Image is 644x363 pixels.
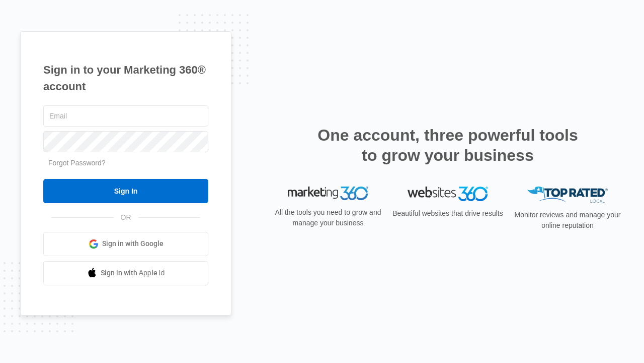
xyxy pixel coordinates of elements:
[527,187,608,203] img: Top Rated Local
[511,210,624,231] p: Monitor reviews and manage your online reputation
[48,159,106,167] a: Forgot Password?
[102,238,164,249] span: Sign in with Google
[314,125,581,165] h2: One account, three powerful tools to grow your business
[114,212,138,223] span: OR
[101,268,165,278] span: Sign in with Apple Id
[272,207,384,228] p: All the tools you need to grow and manage your business
[43,261,208,285] a: Sign in with Apple Id
[288,187,368,201] img: Marketing 360
[391,208,504,219] p: Beautiful websites that drive results
[43,179,208,203] input: Sign In
[43,232,208,256] a: Sign in with Google
[43,105,208,127] input: Email
[408,187,488,201] img: Websites 360
[43,62,208,95] h1: Sign in to your Marketing 360® account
